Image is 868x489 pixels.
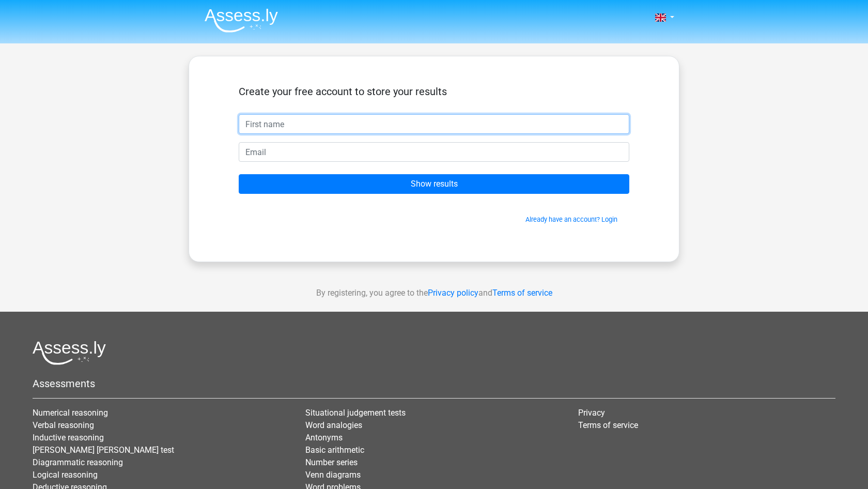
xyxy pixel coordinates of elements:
[33,408,108,418] a: Numerical reasoning
[305,433,343,442] a: Antonyms
[33,470,98,480] a: Logical reasoning
[239,114,629,134] input: First name
[33,445,174,455] a: [PERSON_NAME] [PERSON_NAME] test
[305,457,358,467] a: Number series
[305,445,364,455] a: Basic arithmetic
[33,377,835,390] h5: Assessments
[305,470,361,480] a: Venn diagrams
[33,457,123,467] a: Diagrammatic reasoning
[33,420,94,430] a: Verbal reasoning
[492,288,552,298] a: Terms of service
[578,420,638,430] a: Terms of service
[239,142,629,162] input: Email
[33,341,106,365] img: Assessly logo
[428,288,478,298] a: Privacy policy
[205,8,278,33] img: Assessly
[33,433,104,442] a: Inductive reasoning
[305,408,406,418] a: Situational judgement tests
[525,216,617,223] a: Already have an account? Login
[239,85,629,98] h5: Create your free account to store your results
[239,174,629,194] input: Show results
[578,408,605,418] a: Privacy
[305,420,362,430] a: Word analogies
